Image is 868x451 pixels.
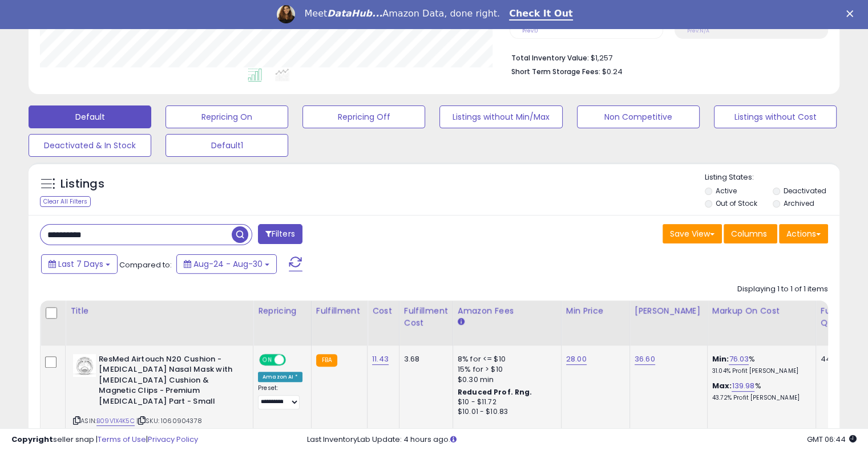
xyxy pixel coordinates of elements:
[687,27,709,34] small: Prev: N/A
[511,53,589,63] b: Total Inventory Value:
[258,372,302,382] div: Amazon AI *
[712,367,807,375] p: 31.04% Profit [PERSON_NAME]
[635,305,703,317] div: [PERSON_NAME]
[165,134,288,157] button: Default1
[577,105,700,128] button: Non Competitive
[277,5,295,23] img: Profile image for Georgie
[821,354,856,364] div: 44
[41,254,118,274] button: Last 7 Days
[821,305,860,329] div: Fulfillable Quantity
[258,224,302,244] button: Filters
[712,380,732,391] b: Max:
[511,50,819,64] li: $1,257
[635,354,655,365] a: 36.60
[731,228,767,239] span: Columns
[439,105,562,128] button: Listings without Min/Max
[307,434,857,445] div: Last InventoryLab Update: 4 hours ago.
[712,305,811,317] div: Markup on Cost
[712,354,729,364] b: Min:
[779,224,828,243] button: Actions
[29,134,151,157] button: Deactivated & In Stock
[11,434,53,445] strong: Copyright
[372,354,389,365] a: 11.43
[260,355,274,364] span: ON
[29,105,151,128] button: Default
[724,224,777,243] button: Columns
[846,10,858,17] div: Close
[99,354,237,410] b: ResMed Airtouch N20 Cushion - [MEDICAL_DATA] Nasal Mask with [MEDICAL_DATA] Cushion & Magnetic Cl...
[258,305,306,317] div: Repricing
[566,354,587,365] a: 28.00
[807,434,857,445] span: 2025-09-7 06:44 GMT
[707,300,815,346] th: The percentage added to the cost of goods (COGS) that forms the calculator for Min & Max prices.
[258,384,302,410] div: Preset:
[511,67,600,76] b: Short Term Storage Fees:
[712,381,807,402] div: %
[716,198,757,208] label: Out of Stock
[712,354,807,375] div: %
[509,8,573,21] a: Check It Out
[148,434,198,445] a: Privacy Policy
[316,305,362,317] div: Fulfillment
[566,305,625,317] div: Min Price
[458,375,552,385] div: $0.30 min
[458,354,552,364] div: 8% for <= $10
[302,105,425,128] button: Repricing Off
[705,172,839,183] p: Listing States:
[96,416,135,426] a: B09V1X4K5C
[458,407,552,417] div: $10.01 - $10.83
[522,27,538,34] small: Prev: 0
[11,434,198,445] div: seller snap | |
[165,105,288,128] button: Repricing On
[327,8,382,19] i: DataHub...
[70,305,248,317] div: Title
[714,105,837,128] button: Listings without Cost
[404,305,448,329] div: Fulfillment Cost
[716,186,737,196] label: Active
[602,66,623,77] span: $0.24
[783,198,814,208] label: Archived
[98,434,146,445] a: Terms of Use
[458,397,552,407] div: $10 - $11.72
[458,387,532,397] b: Reduced Prof. Rng.
[404,354,444,364] div: 3.68
[58,258,103,270] span: Last 7 Days
[193,258,263,270] span: Aug-24 - Aug-30
[458,364,552,375] div: 15% for > $10
[783,186,826,196] label: Deactivated
[60,176,104,192] h5: Listings
[732,380,754,392] a: 139.98
[40,196,91,207] div: Clear All Filters
[284,355,302,364] span: OFF
[458,317,465,327] small: Amazon Fees.
[73,354,96,377] img: 31YQu5GXh1L._SL40_.jpg
[663,224,722,243] button: Save View
[119,259,172,270] span: Compared to:
[304,8,500,19] div: Meet Amazon Data, done right.
[176,254,277,274] button: Aug-24 - Aug-30
[136,416,202,425] span: | SKU: 1060904378
[316,354,337,367] small: FBA
[737,284,828,295] div: Displaying 1 to 1 of 1 items
[729,354,749,365] a: 76.03
[372,305,394,317] div: Cost
[458,305,556,317] div: Amazon Fees
[712,394,807,402] p: 43.72% Profit [PERSON_NAME]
